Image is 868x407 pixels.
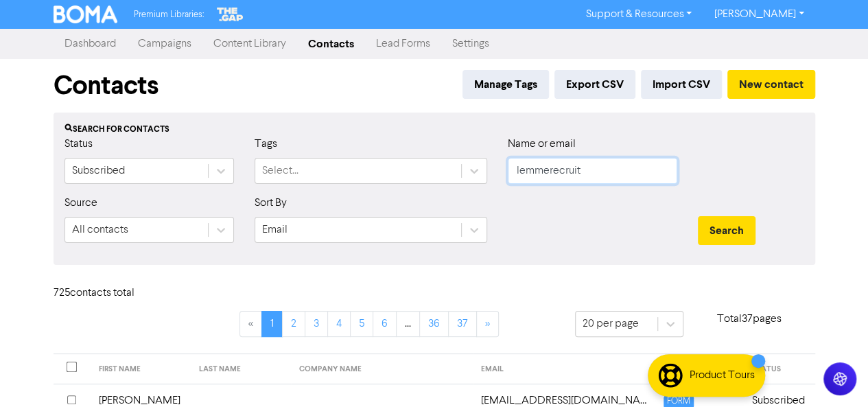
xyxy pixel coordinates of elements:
[54,5,118,23] img: BOMA Logo
[574,3,703,25] a: Support & Resources
[350,311,373,337] a: Page 5
[473,354,655,384] th: EMAIL
[262,163,298,179] div: Select...
[72,163,125,179] div: Subscribed
[462,70,549,99] button: Manage Tags
[191,354,291,384] th: LAST NAME
[448,311,477,337] a: Page 37
[305,311,328,337] a: Page 3
[799,341,868,407] iframe: Chat Widget
[262,222,288,238] div: Email
[91,354,191,384] th: FIRST NAME
[54,30,127,58] a: Dashboard
[655,354,744,384] th: SOURCE
[508,136,576,152] label: Name or email
[698,216,755,245] button: Search
[419,311,449,337] a: Page 36
[583,316,639,332] div: 20 per page
[54,70,159,102] h1: Contacts
[127,30,202,58] a: Campaigns
[291,354,473,384] th: COMPANY NAME
[441,30,500,58] a: Settings
[373,311,397,337] a: Page 6
[255,195,287,211] label: Sort By
[703,3,814,25] a: [PERSON_NAME]
[134,10,204,19] span: Premium Libraries:
[215,5,245,23] img: The Gap
[683,311,815,327] p: Total 37 pages
[54,287,163,300] h6: 725 contact s total
[202,30,297,58] a: Content Library
[744,354,814,384] th: STATUS
[476,311,499,337] a: »
[64,124,804,136] div: Search for contacts
[641,70,722,99] button: Import CSV
[554,70,635,99] button: Export CSV
[365,30,441,58] a: Lead Forms
[64,136,93,152] label: Status
[64,195,97,211] label: Source
[327,311,351,337] a: Page 4
[282,311,305,337] a: Page 2
[255,136,277,152] label: Tags
[297,30,365,58] a: Contacts
[727,70,815,99] button: New contact
[72,222,128,238] div: All contacts
[261,311,283,337] a: Page 1 is your current page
